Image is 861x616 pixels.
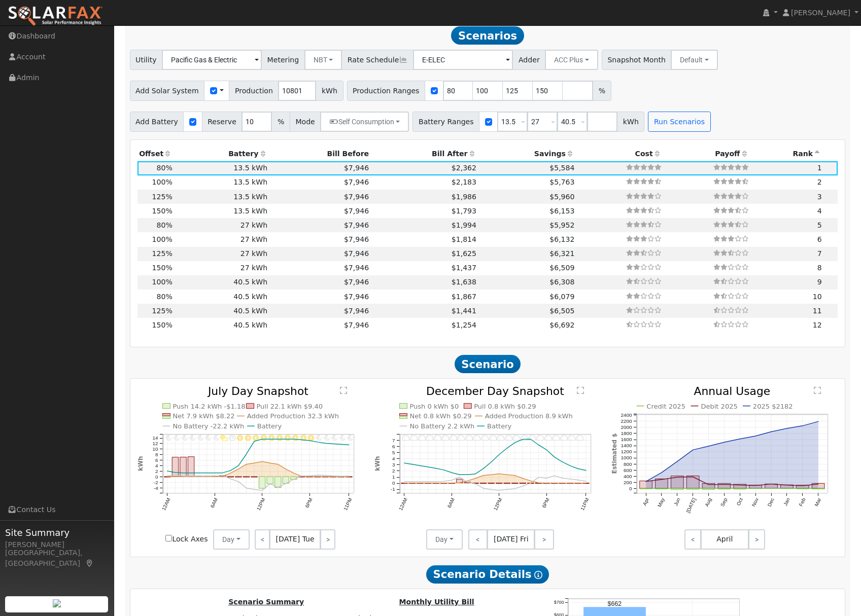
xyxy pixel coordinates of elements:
circle: onclick="" [190,475,192,477]
a: Map [85,559,94,567]
span: $7,946 [344,207,369,215]
span: % [593,81,611,101]
span: $1,254 [452,321,476,329]
i: 6PM - Clear [308,434,314,441]
button: Day [213,529,250,550]
text: Pull 0.8 kWh $0.29 [474,403,536,410]
circle: onclick="" [198,475,200,477]
span: 1 [817,164,822,172]
span: 3 [817,193,822,201]
input: Select a Utility [162,50,262,70]
text: 12 [152,441,158,446]
circle: onclick="" [229,469,231,472]
circle: onclick="" [459,474,461,476]
text: July Day Snapshot [207,385,308,397]
i: 5AM - Clear [206,434,211,441]
td: 27 kWh [174,261,269,275]
i: 7AM - PartlyCloudy [220,434,228,441]
i: 12AM - Clear [166,434,171,441]
circle: onclick="" [754,435,756,437]
span: 80% [156,293,172,301]
span: 9 [817,278,822,286]
circle: onclick="" [490,461,492,463]
text: 4 [392,456,395,461]
circle: onclick="" [530,439,532,441]
span: $1,437 [452,264,476,272]
span: 6 [817,235,822,243]
span: $6,509 [549,264,574,272]
span: Snapshot Month [602,50,672,70]
circle: onclick="" [577,468,579,470]
i: 2AM - Cloudy [418,434,426,441]
td: 13.5 kWh [174,204,269,218]
circle: onclick="" [261,439,263,441]
span: $7,946 [344,178,369,186]
span: Production [229,81,279,101]
span: 150% [152,321,173,329]
circle: onclick="" [253,462,255,464]
span: [PERSON_NAME] [791,9,850,17]
circle: onclick="" [324,443,326,445]
span: 125% [152,249,173,258]
i: 4AM - Clear [198,434,203,441]
text: 1400 [621,443,633,449]
i: 1AM - Clear [175,434,180,441]
circle: onclick="" [676,460,678,462]
circle: onclick="" [554,456,556,458]
a: > [320,529,335,550]
circle: onclick="" [293,439,295,441]
span: $1,986 [452,193,476,201]
text: Battery [487,422,512,430]
circle: onclick="" [174,472,176,474]
i: 7AM - Cloudy [457,434,465,441]
span: $5,960 [549,193,574,201]
circle: onclick="" [222,472,224,474]
circle: onclick="" [739,438,741,440]
circle: onclick="" [561,461,563,463]
circle: onclick="" [569,465,571,467]
span: Reserve [202,112,243,132]
circle: onclick="" [403,462,405,464]
text: 2 [155,468,158,474]
td: 40.5 kWh [174,318,269,332]
span: Rank [793,150,813,158]
i: 10AM - Cloudy [481,434,489,441]
span: Production Ranges [347,81,425,101]
a: < [255,529,270,550]
span: 5 [817,221,822,229]
text: kWh [137,456,144,471]
text: 2025 $2182 [753,403,793,410]
a: < [684,529,701,550]
td: 13.5 kWh [174,175,269,190]
span: Add Solar System [130,81,205,101]
span: 100% [152,278,173,286]
text: 3 [392,462,395,467]
circle: onclick="" [802,425,804,427]
text: Net 7.9 kWh $8.22 [173,413,234,420]
text: Added Production 8.9 kWh [485,413,573,420]
span: 12 [813,321,822,329]
text: Push 0 kWh $0 [409,403,459,410]
circle: onclick="" [514,475,516,477]
circle: onclick="" [237,465,239,467]
i: 7PM - Clear [317,434,322,441]
button: Run Scenarios [648,112,710,132]
td: 40.5 kWh [174,275,269,289]
circle: onclick="" [332,443,334,445]
i: 8AM - Haze [229,434,235,441]
circle: onclick="" [229,472,231,474]
circle: onclick="" [483,468,485,470]
span: $1,638 [452,278,476,286]
span: 8 [817,264,822,272]
text: Pull 22.1 kWh $9.40 [256,403,323,410]
circle: onclick="" [506,447,508,449]
i: 4PM - Cloudy [528,434,536,441]
i: 8AM - Cloudy [465,434,473,441]
i: 2PM - Clear [277,434,283,441]
a: > [748,529,765,550]
span: $1,814 [452,235,476,243]
text: Battery [257,422,282,430]
i: 12PM - Cloudy [497,434,505,441]
circle: onclick="" [182,475,184,477]
i: 5AM - Cloudy [441,434,450,441]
